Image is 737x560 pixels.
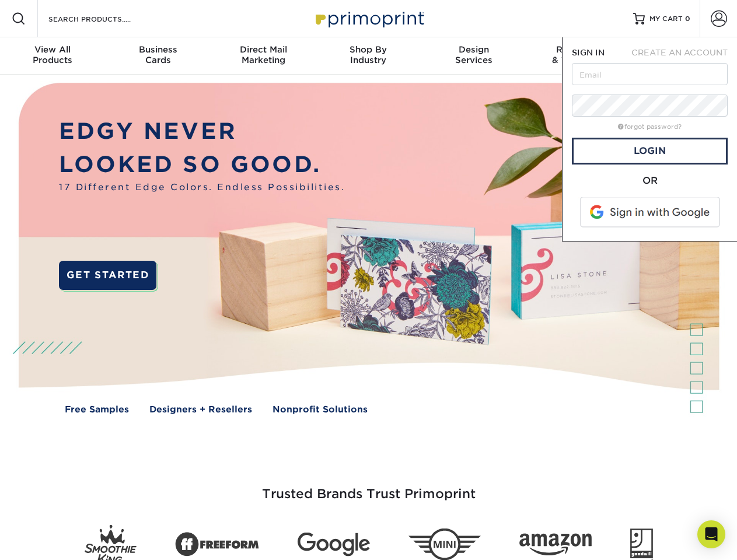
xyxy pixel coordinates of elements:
span: Direct Mail [211,44,316,55]
div: Open Intercom Messenger [697,520,725,548]
img: Amazon [519,534,592,556]
span: MY CART [649,14,683,24]
img: Goodwill [630,528,653,560]
div: Cards [105,44,210,65]
img: Primoprint [310,6,427,31]
img: Google [298,533,370,556]
p: EDGY NEVER [59,115,345,148]
span: Shop By [316,44,421,55]
a: Nonprofit Solutions [273,403,368,416]
a: Shop ByIndustry [316,37,421,75]
a: Free Samples [65,403,129,416]
div: Services [421,44,526,65]
span: Design [421,44,526,55]
input: SEARCH PRODUCTS..... [47,12,161,26]
a: GET STARTED [59,261,156,290]
div: Industry [316,44,421,65]
span: Resources [526,44,631,55]
span: Business [105,44,210,55]
a: forgot password? [618,123,682,131]
input: Email [572,63,728,85]
a: BusinessCards [105,37,210,75]
a: DesignServices [421,37,526,75]
a: Designers + Resellers [149,403,252,416]
h3: Trusted Brands Trust Primoprint [27,459,710,516]
div: Marketing [211,44,316,65]
span: 0 [685,15,690,23]
p: LOOKED SO GOOD. [59,148,345,181]
div: & Templates [526,44,631,65]
span: CREATE AN ACCOUNT [631,48,728,57]
span: 17 Different Edge Colors. Endless Possibilities. [59,181,345,194]
a: Resources& Templates [526,37,631,75]
a: Direct MailMarketing [211,37,316,75]
span: SIGN IN [572,48,605,57]
a: Login [572,138,728,164]
div: OR [572,174,728,188]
